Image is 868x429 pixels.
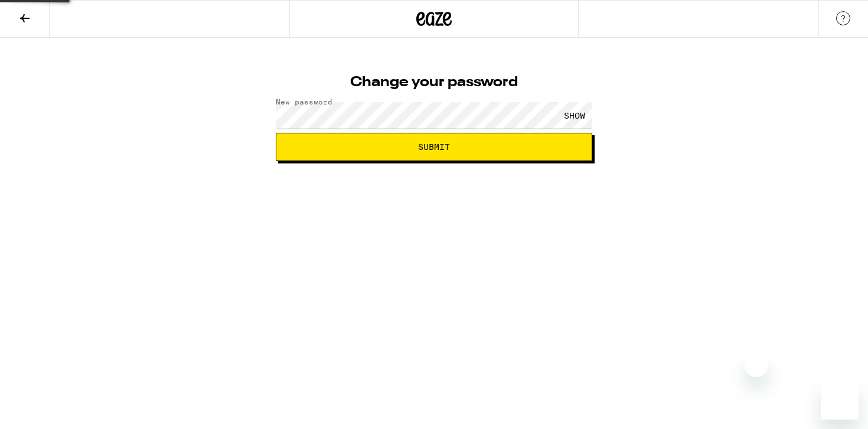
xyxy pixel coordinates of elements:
[557,102,592,129] div: SHOW
[745,353,768,377] iframe: Close message
[276,133,592,161] button: Submit
[276,76,592,90] h1: Change your password
[418,143,450,151] span: Submit
[276,98,332,106] label: New password
[821,382,859,420] iframe: Button to launch messaging window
